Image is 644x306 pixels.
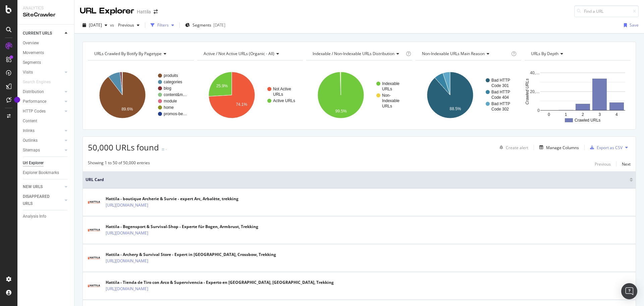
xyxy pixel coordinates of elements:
[615,112,618,117] text: 4
[382,87,392,91] text: URLs
[157,22,169,28] div: Filters
[597,145,623,150] div: Export as CSV
[622,160,631,168] button: Next
[23,108,63,115] a: HTTP Codes
[23,49,69,56] a: Movements
[23,69,33,76] div: Visits
[621,283,637,299] div: Open Intercom Messenger
[110,22,115,28] span: vs
[23,137,63,144] a: Outlinks
[23,30,52,37] div: CURRENT URLS
[115,20,142,31] button: Previous
[14,97,20,103] div: Tooltip anchor
[23,5,69,11] div: Analytics
[421,48,510,59] h4: Non-Indexable URLs Main Reason
[80,5,134,17] div: URL Explorer
[491,101,510,106] text: Bad HTTP
[23,118,37,125] div: Content
[106,230,148,236] a: [URL][DOMAIN_NAME]
[273,92,283,97] text: URLs
[491,83,509,88] text: Code 301
[525,79,530,104] text: Crawled URLs
[599,112,601,117] text: 3
[106,202,148,209] a: [URL][DOMAIN_NAME]
[164,99,177,103] text: module
[88,66,193,124] svg: A chart.
[575,118,600,123] text: Crawled URLs
[23,127,35,134] div: Inlinks
[491,78,510,83] text: Bad HTTP
[23,169,59,176] div: Explorer Bookmarks
[23,127,63,134] a: Inlinks
[106,258,148,264] a: [URL][DOMAIN_NAME]
[491,95,509,100] text: Code 404
[106,286,148,292] a: [URL][DOMAIN_NAME]
[530,89,540,94] text: 20,…
[115,22,134,28] span: Previous
[154,9,158,14] div: arrow-right-arrow-left
[23,160,69,167] a: Url Explorer
[88,160,150,168] div: Showing 1 to 50 of 50,000 entries
[164,105,174,110] text: home
[23,79,57,86] a: Search Engines
[273,98,295,103] text: Active URLs
[164,112,187,116] text: promos-be…
[216,84,227,88] text: 25.9%
[94,51,162,56] span: URLs Crawled By Botify By pagetype
[538,108,540,113] text: 0
[86,226,102,234] img: main image
[23,98,63,105] a: Performance
[449,106,461,111] text: 88.5%
[148,20,177,31] button: Filters
[236,102,247,107] text: 74.1%
[106,252,276,258] div: Hattila - Archery & Survival Store - Expert in [GEOGRAPHIC_DATA], Crossbow, Trekking
[497,142,528,153] button: Create alert
[23,11,69,19] div: SiteCrawler
[164,86,171,91] text: blog
[23,137,38,144] div: Outlinks
[137,8,151,15] div: Hattila
[311,48,405,59] h4: Indexable / Non-Indexable URLs Distribution
[204,51,274,56] span: Active / Not Active URLs (organic - all)
[565,112,567,117] text: 1
[530,71,540,75] text: 40,…
[491,90,510,94] text: Bad HTTP
[86,177,628,183] span: URL Card
[162,148,164,150] img: Equal
[106,224,258,230] div: Hattila - Bogensport & Survival-Shop - Experte für Bogen, Armbrust, Trekking
[23,183,63,190] a: NEW URLS
[23,183,43,190] div: NEW URLS
[80,20,110,31] button: [DATE]
[382,104,392,108] text: URLs
[23,88,63,95] a: Distribution
[382,93,391,98] text: Non-
[23,108,46,115] div: HTTP Codes
[23,59,69,66] a: Segments
[546,145,579,150] div: Manage Columns
[197,66,302,124] svg: A chart.
[622,161,631,167] div: Next
[548,112,550,117] text: 0
[86,254,102,262] img: main image
[182,20,228,31] button: Segments[DATE]
[491,107,509,112] text: Code 302
[23,59,41,66] div: Segments
[193,22,211,28] span: Segments
[595,161,611,167] div: Previous
[595,160,611,168] button: Previous
[416,66,521,124] svg: A chart.
[86,281,102,290] img: main image
[382,98,399,103] text: Indexable
[531,51,558,56] span: URLs by Depth
[213,22,225,28] div: [DATE]
[106,279,334,286] div: Hattila - Tienda de Tiro con Arco & Supervivencia - Experto en [GEOGRAPHIC_DATA], [GEOGRAPHIC_DAT...
[164,80,182,84] text: categories
[23,98,46,105] div: Performance
[306,66,411,124] svg: A chart.
[23,40,69,47] a: Overview
[106,196,238,202] div: Hattila - boutique Archerie & Survie - expert Arc, Arbalète, trekking
[88,142,159,153] span: 50,000 URLs found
